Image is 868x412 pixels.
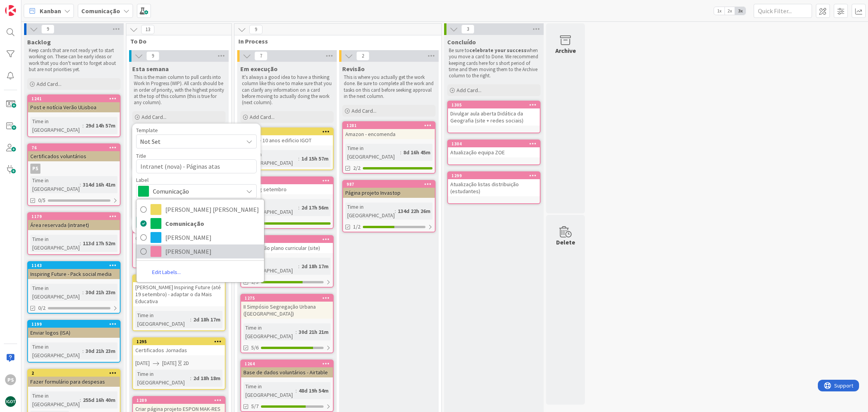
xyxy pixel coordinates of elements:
[241,135,333,145] div: Convite 10 anos edificio IGOT
[28,321,120,338] div: 1199Enviar logos (ISA)
[396,207,432,215] div: 134d 22h 26m
[165,204,260,215] span: [PERSON_NAME] [PERSON_NAME]
[133,397,225,404] div: 1289
[30,176,80,193] div: Time in [GEOGRAPHIC_DATA]
[81,239,117,248] div: 113d 17h 52m
[133,345,225,355] div: Certificados Jornadas
[82,347,84,355] span: :
[241,360,333,377] div: 1264Base de dados voluntários - Airtable
[241,367,333,377] div: Base de dados voluntários - Airtable
[447,140,541,165] a: 1304Atualização equipa ZOE
[298,154,299,163] span: :
[400,148,401,157] span: :
[136,230,264,244] a: [PERSON_NAME]
[241,236,333,253] div: 1296Atualização plano curricular (site)
[343,122,435,129] div: 1281
[353,164,360,172] span: 2/2
[238,37,432,45] span: In Process
[190,315,191,324] span: :
[136,177,149,183] span: Label
[345,144,400,161] div: Time in [GEOGRAPHIC_DATA]
[240,294,334,353] a: 1275II Simpósio Segregação Urbana ([GEOGRAPHIC_DATA])Time in [GEOGRAPHIC_DATA]:30d 21h 21m5/6
[343,181,435,198] div: 987Página projeto Invastop
[448,101,540,126] div: 1305Divulgar aula aberta Didática da Geografia (site + redes sociais)
[241,184,333,194] div: Clipping setembro
[5,5,16,16] img: Visit kanbanzone.com
[254,51,268,61] span: 7
[245,237,333,242] div: 1296
[136,127,158,133] span: Template
[245,295,333,301] div: 1275
[28,144,120,151] div: 76
[28,262,120,279] div: 1143Inspiring Future - Pack social media
[28,220,120,230] div: Área reservada (intranet)
[356,51,369,61] span: 2
[448,172,540,179] div: 1299
[241,128,333,145] div: 1290Convite 10 anos edificio IGOT
[133,226,225,243] div: 1302CGD prémio melhores estudantes
[30,164,40,174] div: PS
[28,262,120,269] div: 1143
[241,302,333,319] div: II Simpósio Segregação Urbana ([GEOGRAPHIC_DATA])
[133,338,225,355] div: 1295Certificados Jornadas
[82,288,84,297] span: :
[136,216,264,230] a: Comunicação
[31,145,120,150] div: 76
[81,396,117,404] div: 255d 16h 40m
[555,46,576,55] div: Archive
[448,101,540,108] div: 1305
[243,150,298,167] div: Time in [GEOGRAPHIC_DATA]
[28,95,120,102] div: 1241
[133,338,225,345] div: 1295
[735,7,745,15] span: 3x
[27,320,121,363] a: 1199Enviar logos (ISA)Time in [GEOGRAPHIC_DATA]:30d 21h 23m
[342,180,436,232] a: 987Página projeto InvastopTime in [GEOGRAPHIC_DATA]:134d 22h 26m1/2
[30,117,82,134] div: Time in [GEOGRAPHIC_DATA]
[344,74,434,100] p: This is where you actually get the work done. Be sure to complete all the work and tasks on this ...
[297,328,331,336] div: 30d 21h 21m
[165,246,260,257] span: [PERSON_NAME]
[132,337,226,390] a: 1295Certificados Jornadas[DATE][DATE]2DTime in [GEOGRAPHIC_DATA]:2d 18h 18m
[183,359,189,367] div: 2D
[245,178,333,183] div: 1298
[243,382,296,399] div: Time in [GEOGRAPHIC_DATA]
[447,171,541,204] a: 1299Atualização listas distribuição (estudantes)
[249,25,262,34] span: 9
[132,225,226,268] a: 1302CGD prémio melhores estudantesTime in [GEOGRAPHIC_DATA]:1d 19h 1m
[451,173,540,178] div: 1299
[448,147,540,157] div: Atualização equipa ZOE
[27,212,121,255] a: 1179Área reservada (intranet)Time in [GEOGRAPHIC_DATA]:113d 17h 52m
[251,402,259,410] span: 5/7
[136,159,257,173] textarea: Intranet (nova) - Páginas atas
[250,113,275,120] span: Add Card...
[84,121,117,130] div: 29d 14h 57m
[241,128,333,135] div: 1290
[352,107,376,114] span: Add Card...
[298,203,299,212] span: :
[299,262,331,271] div: 2d 18h 17m
[165,232,260,243] span: [PERSON_NAME]
[80,180,81,189] span: :
[31,96,120,101] div: 1241
[296,386,297,395] span: :
[31,370,120,376] div: 2
[132,65,169,73] span: Esta semana
[28,164,120,174] div: PS
[30,235,80,252] div: Time in [GEOGRAPHIC_DATA]
[5,396,16,407] img: avatar
[136,244,264,258] a: [PERSON_NAME]
[28,144,120,161] div: 76Certificados voluntários
[754,4,812,18] input: Quick Filter...
[136,152,146,159] label: Title
[243,323,296,340] div: Time in [GEOGRAPHIC_DATA]
[190,374,191,382] span: :
[136,265,196,279] a: Edit Labels...
[80,239,81,248] span: :
[346,123,435,128] div: 1281
[448,179,540,196] div: Atualização listas distribuição (estudantes)
[241,295,333,302] div: 1275
[28,370,120,387] div: 2Fazer formulário para despesas
[448,140,540,157] div: 1304Atualização equipa ZOE
[556,237,575,247] div: Delete
[135,248,193,265] div: Time in [GEOGRAPHIC_DATA]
